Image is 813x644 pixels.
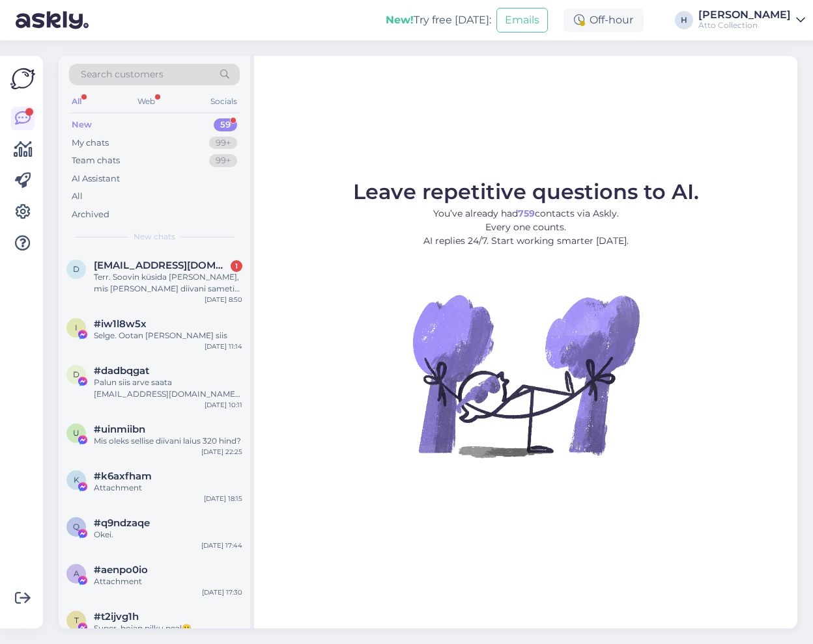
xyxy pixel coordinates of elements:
div: All [72,190,83,203]
div: Archived [72,208,109,221]
div: Selge. Ootan [PERSON_NAME] siis [94,330,242,342]
span: #k6axfham [94,470,152,482]
span: k [74,475,79,485]
span: Search customers [81,68,164,81]
div: Web [135,93,158,110]
div: 99+ [209,137,237,150]
div: All [69,93,84,110]
div: H [675,11,693,29]
span: #aenpo0io [94,564,148,576]
span: #uinmiibn [94,423,145,435]
div: [DATE] 8:50 [205,295,242,304]
button: Emails [496,8,548,33]
span: #iw1l8w5x [94,318,147,330]
span: Leave repetitive questions to AI. [353,179,699,204]
div: [DATE] 17:44 [201,541,242,550]
div: Team chats [72,154,120,167]
span: New chats [134,231,175,243]
span: #dadbqgat [94,365,149,377]
div: [DATE] 10:11 [205,400,242,410]
img: No Chat active [408,258,643,492]
div: AI Assistant [72,172,120,185]
div: 1 [231,260,242,272]
b: 759 [518,208,535,219]
div: Socials [208,93,240,110]
div: Off-hour [563,8,644,32]
div: 59 [214,118,237,131]
div: 99+ [209,154,237,167]
span: #q9ndzaqe [94,517,150,529]
span: d [73,369,79,379]
span: i [75,323,78,332]
span: q [73,522,79,531]
div: New [72,118,92,131]
div: My chats [72,137,109,150]
div: [DATE] 18:15 [204,494,242,503]
div: [DATE] 17:30 [202,587,242,597]
div: Attachment [94,576,242,587]
div: Try free [DATE]: [386,12,491,28]
span: u [73,428,79,438]
span: a [74,569,79,578]
div: [DATE] 11:14 [205,342,242,351]
div: [DATE] 22:25 [201,447,242,457]
span: dorispehtla@gmail.com [94,260,229,271]
div: Attachment [94,482,242,494]
p: You’ve already had contacts via Askly. Every one counts. AI replies 24/7. Start working smarter [... [353,207,699,248]
a: [PERSON_NAME]Atto Collection [698,10,805,31]
span: t [74,615,79,625]
span: d [73,264,79,274]
div: Okei. [94,529,242,541]
div: [PERSON_NAME] [698,10,791,20]
img: Askly Logo [10,66,35,91]
div: Terr. Soovin küsida [PERSON_NAME], mis [PERSON_NAME] diivani sameti kanga nimi on? Pilt manuses [94,271,242,295]
div: Atto Collection [698,20,791,31]
div: Palun siis arve saata [EMAIL_ADDRESS][DOMAIN_NAME] ja arvesaajaks Supelhai OÜ. [94,377,242,400]
b: New! [386,14,414,26]
div: Super, hoian pilku peal🙂 [94,623,242,634]
div: Mis oleks sellise diivani laius 320 hind? [94,435,242,447]
span: #t2ijvg1h [94,611,139,623]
